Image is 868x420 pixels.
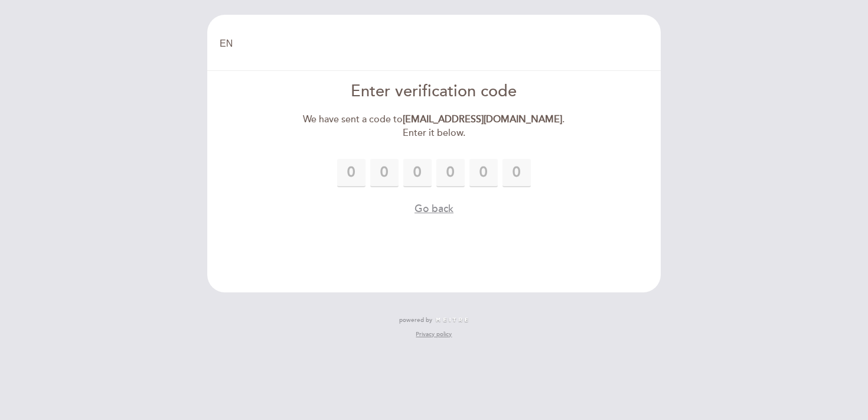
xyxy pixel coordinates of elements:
a: Privacy policy [416,330,452,338]
strong: [EMAIL_ADDRESS][DOMAIN_NAME] [403,113,562,125]
input: 0 [370,159,399,187]
span: powered by [399,316,432,324]
div: Enter verification code [299,80,570,103]
input: 0 [436,159,465,187]
input: 0 [337,159,366,187]
input: 0 [469,159,498,187]
input: 0 [502,159,531,187]
input: 0 [403,159,432,187]
button: Go back [415,201,453,216]
img: MEITRE [435,317,469,323]
div: We have sent a code to . Enter it below. [299,113,570,140]
a: powered by [399,316,469,324]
